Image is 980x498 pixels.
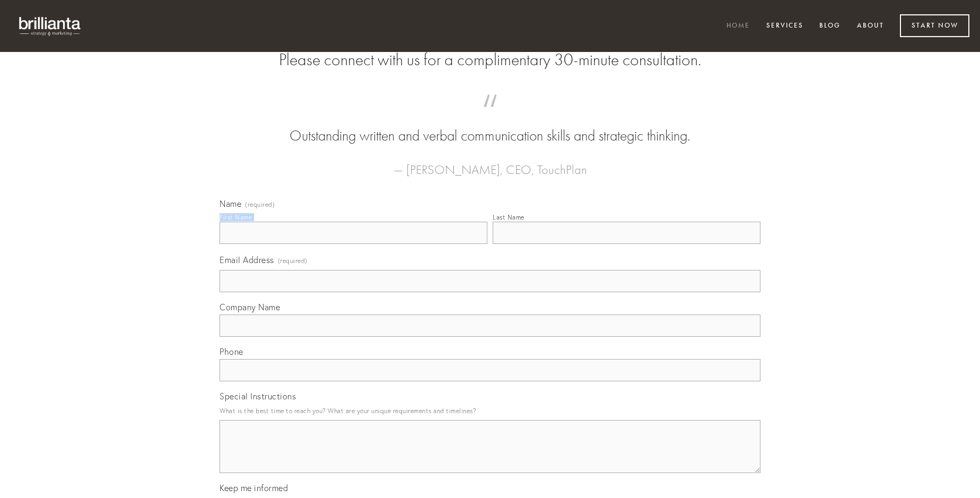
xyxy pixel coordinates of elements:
[850,18,891,35] a: About
[220,302,280,312] span: Company Name
[220,255,274,265] span: Email Address
[900,14,969,37] a: Start Now
[278,254,308,268] span: (required)
[812,18,847,35] a: Blog
[237,105,743,126] span: “
[220,346,243,357] span: Phone
[759,18,810,35] a: Services
[237,146,743,180] figcaption: — [PERSON_NAME], CEO, TouchPlan
[220,198,241,209] span: Name
[220,50,760,70] h2: Please connect with us for a complimentary 30-minute consultation.
[720,18,757,35] a: Home
[493,213,524,221] div: Last Name
[220,213,252,221] div: First Name
[237,105,743,146] blockquote: Outstanding written and verbal communication skills and strategic thinking.
[11,11,90,41] img: brillianta - research, strategy, marketing
[220,391,296,401] span: Special Instructions
[220,483,288,493] span: Keep me informed
[245,202,275,208] span: (required)
[220,404,760,418] p: What is the best time to reach you? What are your unique requirements and timelines?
